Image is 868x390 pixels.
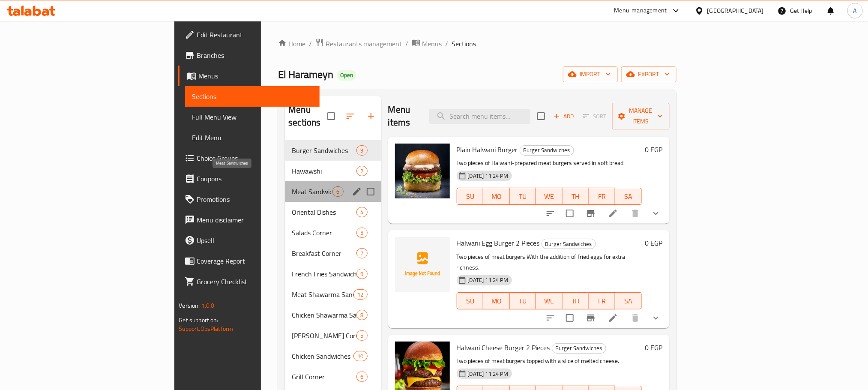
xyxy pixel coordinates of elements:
div: Burger Sandwiches [520,145,574,156]
span: WE [539,190,559,203]
p: Two pieces of Halwani-prepared meat burgers served in soft bread. [457,158,642,168]
a: Full Menu View [185,107,319,127]
span: Select all sections [322,107,340,125]
button: show more [646,308,666,328]
span: Burger Sandwiches [520,145,574,155]
button: import [563,66,618,82]
span: Coverage Report [197,256,312,266]
span: Version: [179,300,200,311]
svg: Show Choices [651,313,661,323]
span: Select section first [578,110,612,123]
span: 6 [333,188,343,196]
span: Add [552,111,575,121]
span: 2 [357,167,367,175]
div: items [356,166,367,176]
div: items [356,269,367,279]
span: Sections [192,91,312,102]
div: Grill Corner6 [285,366,381,387]
div: Hawawshi2 [285,161,381,181]
button: SA [615,188,642,205]
button: MO [483,292,510,309]
h6: 0 EGP [645,237,663,249]
button: SU [457,292,483,309]
span: Chicken Shawarma Sandwiches [292,310,356,320]
div: French Fries Sandwiches [292,269,356,279]
span: Select to update [561,309,579,327]
h6: 0 EGP [645,342,663,354]
a: Coverage Report [178,251,319,271]
a: Menus [412,38,442,49]
button: WE [536,188,563,205]
span: Halwani Egg Burger 2 Pieces [457,237,540,249]
div: items [356,372,367,382]
li: / [445,39,448,49]
div: Burger Sandwiches9 [285,140,381,161]
button: FR [589,188,615,205]
button: FR [589,292,615,309]
div: Oriental Dishes4 [285,202,381,222]
span: 9 [357,147,367,155]
div: items [356,228,367,238]
span: SA [619,190,638,203]
div: Grill Corner [292,372,356,382]
span: Full Menu View [192,112,312,122]
a: Coupons [178,168,319,189]
button: Branch-specific-item [581,203,601,224]
span: 12 [354,291,367,299]
nav: breadcrumb [278,38,676,49]
div: items [353,351,367,361]
div: Meat Sandwiches6edit [285,181,381,202]
a: Grocery Checklist [178,271,319,292]
div: Meat Shawarma Sandwiches12 [285,284,381,305]
button: TH [563,292,589,309]
span: Plain Halwani Burger [457,143,518,156]
span: Menu disclaimer [197,215,312,225]
img: Plain Halwani Burger [395,144,450,198]
span: Manage items [619,105,663,127]
div: Salads Corner5 [285,222,381,243]
p: Two pieces of meat burgers topped with a slice of melted cheese. [457,356,642,366]
span: Coupons [197,174,312,184]
span: Choice Groups [197,153,312,163]
svg: Show Choices [651,208,661,219]
button: TU [510,188,536,205]
a: Edit Menu [185,127,319,148]
span: 7 [357,249,367,258]
span: TH [566,190,586,203]
span: Sections [452,39,476,49]
span: Burger Sandwiches [542,239,596,249]
span: FR [592,190,612,203]
span: TU [513,295,533,307]
a: Branches [178,45,319,66]
button: Add section [361,106,381,126]
span: Hawawshi [292,166,356,176]
h6: 0 EGP [645,144,663,156]
span: Open [337,72,356,79]
p: Two pieces of meat burgers With the addition of fried eggs for extra richness. [457,252,642,273]
span: Meat Shawarma Sandwiches [292,289,353,300]
div: Rizo Corner [292,330,356,341]
div: [GEOGRAPHIC_DATA] [707,6,764,15]
span: Meat Sandwiches [292,186,332,197]
a: Sections [185,86,319,107]
button: export [621,66,676,82]
div: items [356,145,367,156]
span: 6 [357,373,367,381]
button: TU [510,292,536,309]
span: import [570,69,611,80]
span: FR [592,295,612,307]
span: Burger Sandwiches [292,145,356,156]
div: [PERSON_NAME] Corner5 [285,325,381,346]
div: Open [337,70,356,81]
span: TU [513,190,533,203]
span: Salads Corner [292,228,356,238]
button: SA [615,292,642,309]
span: Branches [197,50,312,60]
span: Halwani Cheese Burger 2 Pieces [457,341,550,354]
span: Menus [422,39,442,49]
span: SU [461,295,480,307]
span: Get support on: [179,315,218,326]
span: export [628,69,670,80]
